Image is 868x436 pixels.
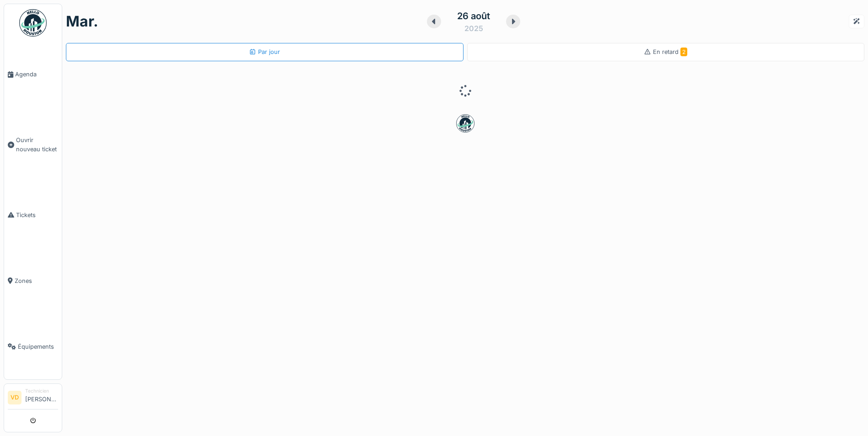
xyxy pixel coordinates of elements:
[653,48,687,55] span: En retard
[4,107,62,182] a: Ouvrir nouveau ticket
[15,276,58,285] span: Zones
[25,388,58,394] div: Technicien
[464,23,483,34] div: 2025
[457,9,490,23] div: 26 août
[16,136,58,153] span: Ouvrir nouveau ticket
[4,182,62,248] a: Tickets
[66,13,98,30] h1: mar.
[19,9,47,37] img: Badge_color-CXgf-gQk.svg
[16,211,58,219] span: Tickets
[249,48,280,56] div: Par jour
[8,388,58,409] a: VD Technicien[PERSON_NAME]
[456,114,474,133] img: badge-BVDL4wpA.svg
[25,388,58,407] li: [PERSON_NAME]
[18,342,58,351] span: Équipements
[15,70,58,79] span: Agenda
[4,42,62,107] a: Agenda
[4,314,62,379] a: Équipements
[4,248,62,314] a: Zones
[8,391,22,404] li: VD
[680,48,687,56] span: 2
